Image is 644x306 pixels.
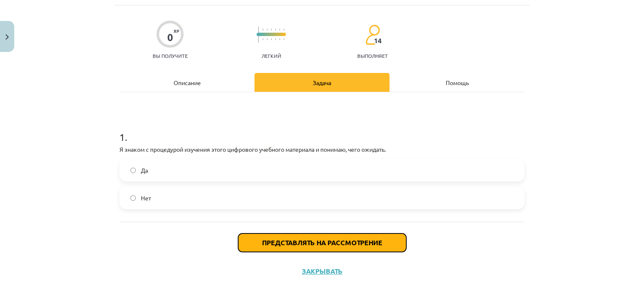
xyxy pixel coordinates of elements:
[299,267,345,275] button: Закрывать
[262,29,263,31] img: icon-short-line-57e1e144782c952c97e751825c79c345078a6d821885a25fce030b3d8c18986b.svg
[279,29,280,31] img: icon-short-line-57e1e144782c952c97e751825c79c345078a6d821885a25fce030b3d8c18986b.svg
[130,195,136,201] input: Нет
[153,52,188,59] font: Вы получите
[167,31,173,44] font: 0
[271,38,272,40] img: icon-short-line-57e1e144782c952c97e751825c79c345078a6d821885a25fce030b3d8c18986b.svg
[119,131,125,143] font: 1
[5,34,9,40] img: icon-close-lesson-0947bae3869378f0d4975bcd49f059093ad1ed9edebbc8119c70593378902aed.svg
[267,29,267,31] img: icon-short-line-57e1e144782c952c97e751825c79c345078a6d821885a25fce030b3d8c18986b.svg
[141,194,151,202] font: Нет
[446,79,469,86] font: Помощь
[275,38,276,40] img: icon-short-line-57e1e144782c952c97e751825c79c345078a6d821885a25fce030b3d8c18986b.svg
[258,26,259,43] img: icon-long-line-d9ea69661e0d244f92f715978eff75569469978d946b2353a9bb055b3ed8787d.svg
[357,52,388,59] font: выполняет
[125,131,127,143] font: .
[279,38,280,40] img: icon-short-line-57e1e144782c952c97e751825c79c345078a6d821885a25fce030b3d8c18986b.svg
[374,36,382,45] font: 14
[174,79,201,86] font: Описание
[313,79,331,86] font: Задача
[119,145,386,153] font: Я знаком с процедурой изучения этого цифрового учебного материала и понимаю, чего ожидать.
[141,166,148,174] font: Да
[283,38,284,40] img: icon-short-line-57e1e144782c952c97e751825c79c345078a6d821885a25fce030b3d8c18986b.svg
[267,38,267,40] img: icon-short-line-57e1e144782c952c97e751825c79c345078a6d821885a25fce030b3d8c18986b.svg
[262,238,382,247] font: Представлять на рассмотрение
[238,233,406,252] button: Представлять на рассмотрение
[262,38,263,40] img: icon-short-line-57e1e144782c952c97e751825c79c345078a6d821885a25fce030b3d8c18986b.svg
[365,24,380,45] img: students-c634bb4e5e11cddfef0936a35e636f08e4e9abd3cc4e673bd6f9a4125e45ecb1.svg
[275,29,276,31] img: icon-short-line-57e1e144782c952c97e751825c79c345078a6d821885a25fce030b3d8c18986b.svg
[283,29,284,31] img: icon-short-line-57e1e144782c952c97e751825c79c345078a6d821885a25fce030b3d8c18986b.svg
[262,52,281,59] font: Легкий
[174,28,179,34] font: XP
[271,29,272,31] img: icon-short-line-57e1e144782c952c97e751825c79c345078a6d821885a25fce030b3d8c18986b.svg
[130,168,136,173] input: Да
[302,267,343,275] font: Закрывать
